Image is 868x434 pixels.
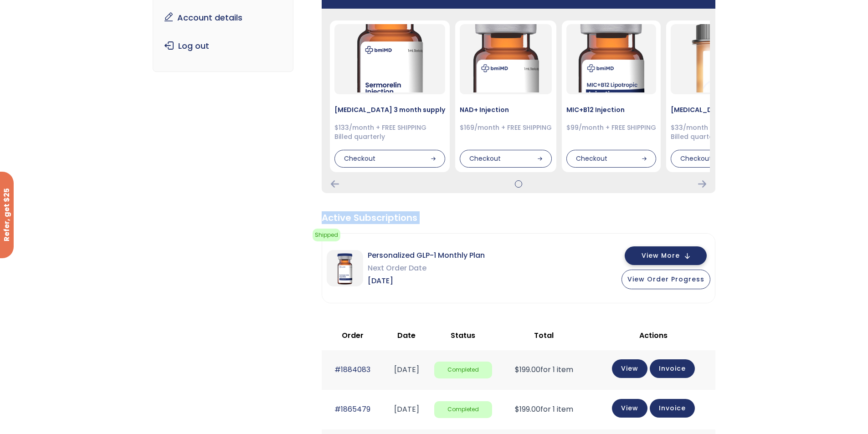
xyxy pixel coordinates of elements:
span: Date [397,330,416,341]
span: $ [515,364,519,375]
a: #1884083 [334,364,370,375]
span: Order [342,330,364,341]
td: for 1 item [497,350,591,390]
span: Total [534,330,554,341]
span: [DATE] [368,275,485,287]
div: $33/month + FREE SHIPPING Billed quarterly [671,123,781,141]
div: Next Card [698,180,706,188]
span: Status [451,330,475,341]
h4: MIC+B12 Injection [566,105,656,114]
h4: [MEDICAL_DATA] 3 month supply [334,105,445,114]
a: Invoice [650,359,695,378]
div: $169/month + FREE SHIPPING [460,123,552,133]
button: View Order Progress [621,270,710,289]
img: NAD Injection [472,24,540,92]
div: Previous Card [331,180,339,188]
span: View Order Progress [627,275,704,284]
span: 199.00 [515,404,540,414]
span: View More [642,253,680,259]
h4: [MEDICAL_DATA] 3 Month Supply [671,105,781,114]
td: for 1 item [497,390,591,429]
a: Log out [160,36,286,56]
span: 199.00 [515,364,540,375]
div: $99/month + FREE SHIPPING [566,123,656,133]
span: Completed [434,362,492,378]
span: Actions [639,330,668,341]
div: $133/month + FREE SHIPPING Billed quarterly [334,123,445,141]
a: View [612,359,647,378]
div: Checkout [566,150,656,168]
a: Account details [160,8,286,27]
div: Active Subscriptions [322,211,715,224]
a: #1865479 [334,404,370,414]
div: Checkout [671,150,781,168]
span: Completed [434,401,492,418]
time: [DATE] [394,364,419,375]
a: Invoice [650,399,695,418]
span: $ [515,404,519,414]
time: [DATE] [394,404,419,414]
a: View [612,399,647,418]
div: Checkout [334,150,445,168]
span: Personalized GLP-1 Monthly Plan [368,249,485,262]
span: Next Order Date [368,262,485,275]
h4: NAD+ Injection [460,105,552,114]
div: Checkout [460,150,552,168]
button: View More [625,246,707,265]
span: Shipped [313,229,340,241]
